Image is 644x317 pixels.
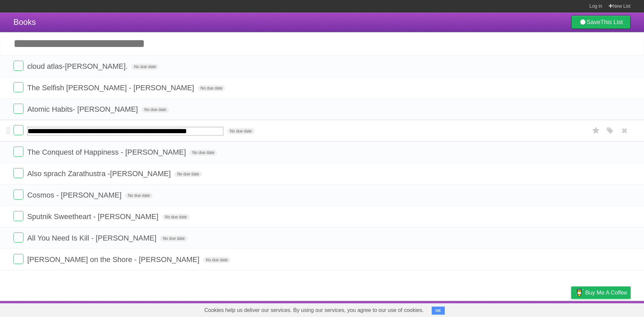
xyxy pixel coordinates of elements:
label: Done [13,61,23,71]
label: Done [13,82,23,92]
span: Buy me a coffee [585,287,627,299]
label: Done [13,104,23,114]
span: No due date [125,193,152,199]
span: The Conquest of Happiness - [PERSON_NAME] [27,148,187,156]
label: Done [13,125,23,135]
span: Atomic Habits- [PERSON_NAME] [27,105,140,113]
a: Suggest a feature [588,303,631,315]
span: No due date [227,128,254,134]
a: Developers [504,303,531,315]
span: [PERSON_NAME] on the Shore - [PERSON_NAME] [27,255,201,264]
span: Cookies help us deliver our services. By using our services, you agree to our use of cookies. [198,304,430,317]
span: cloud atlas-[PERSON_NAME]. [27,62,129,70]
label: Done [13,211,23,221]
span: All You Need Is Kill - [PERSON_NAME] [27,234,158,242]
span: No due date [160,235,187,242]
span: Sputnik Sweetheart - [PERSON_NAME] [27,212,160,221]
b: This List [600,19,623,25]
a: Terms [540,303,554,315]
button: OK [432,307,445,315]
label: Star task [590,125,602,136]
a: Privacy [562,303,580,315]
span: No due date [203,257,230,263]
label: Done [13,254,23,264]
span: No due date [190,150,217,156]
label: Done [13,232,23,243]
span: Books [13,17,36,27]
a: About [482,303,496,315]
span: No due date [198,85,225,91]
label: Done [13,147,23,157]
a: SaveThis List [571,15,631,29]
span: No due date [162,214,190,220]
label: Done [13,190,23,200]
span: No due date [131,64,159,70]
label: Done [13,168,23,178]
span: Also sprach Zarathustra -[PERSON_NAME] [27,169,172,178]
a: Buy me a coffee [571,286,631,299]
span: The Selfish [PERSON_NAME] - [PERSON_NAME] [27,84,196,92]
img: Buy me a coffee [575,287,584,298]
span: Cosmos - [PERSON_NAME] [27,191,123,199]
span: No due date [174,171,202,177]
span: No due date [142,107,169,113]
